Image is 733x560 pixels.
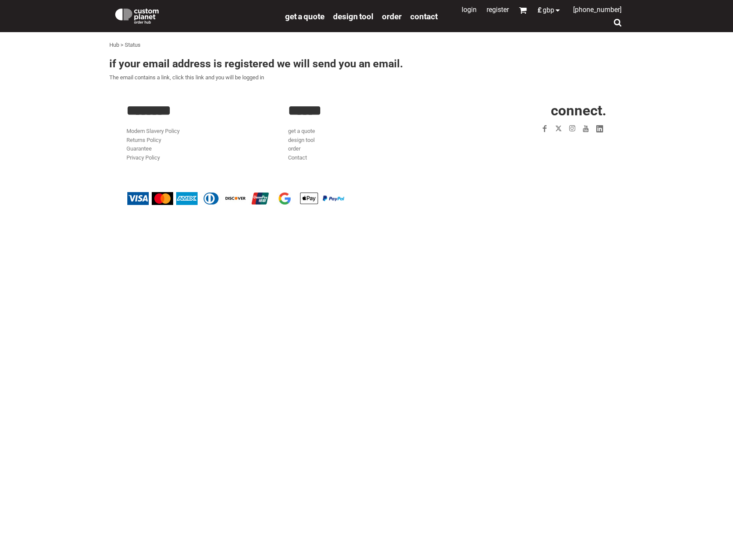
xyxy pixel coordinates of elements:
[487,6,509,14] a: Register
[126,145,152,152] a: Guarantee
[109,42,119,48] a: Hub
[323,196,344,201] img: PayPal
[127,192,149,205] img: Visa
[543,7,554,14] span: GBP
[114,6,160,24] img: Custom Planet
[120,41,123,50] div: >
[126,154,160,161] a: Privacy Policy
[410,11,438,21] a: Contact
[298,192,320,205] img: Apple Pay
[285,11,324,21] a: get a quote
[109,58,624,69] h3: If your email address is registered we will send you an email.
[249,192,271,205] img: China UnionPay
[109,2,281,28] a: Custom Planet
[152,192,173,205] img: Mastercard
[333,11,373,21] a: design tool
[176,192,198,205] img: American Express
[288,137,315,143] a: design tool
[225,192,246,205] img: Discover
[126,128,180,134] a: Modern Slavery Policy
[125,41,141,50] div: Status
[573,6,622,14] span: [PHONE_NUMBER]
[382,11,402,21] a: order
[126,137,161,143] a: Returns Policy
[109,58,624,91] div: The email contains a link, click this link and you will be logged in
[462,6,477,14] a: Login
[288,154,307,161] a: Contact
[288,128,315,134] a: get a quote
[488,141,607,151] iframe: Customer reviews powered by Trustpilot
[201,192,222,205] img: Diners Club
[450,103,607,117] h2: CONNECT.
[538,7,543,14] span: £
[288,145,300,152] a: order
[274,192,295,205] img: Google Pay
